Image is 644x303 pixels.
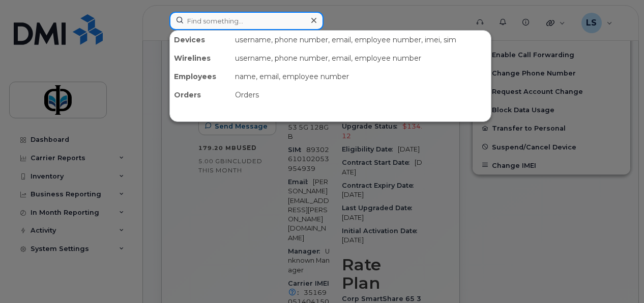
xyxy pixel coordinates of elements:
[170,49,231,67] div: Wirelines
[231,49,491,67] div: username, phone number, email, employee number
[231,67,491,86] div: name, email, employee number
[231,31,491,49] div: username, phone number, email, employee number, imei, sim
[169,12,324,30] input: Find something...
[170,67,231,86] div: Employees
[170,86,231,104] div: Orders
[170,31,231,49] div: Devices
[231,86,491,104] div: Orders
